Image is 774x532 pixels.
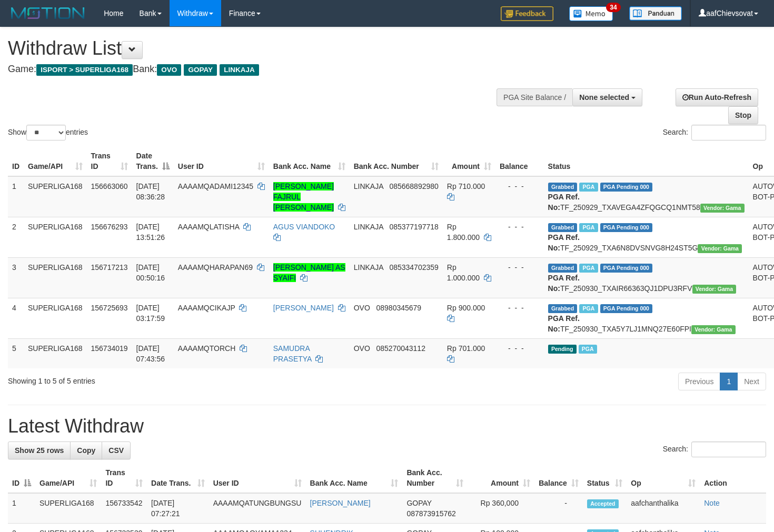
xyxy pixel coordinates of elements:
[691,125,766,140] input: Search:
[147,493,209,524] td: [DATE] 07:27:21
[544,257,749,298] td: TF_250930_TXAIR66363QJ1DPU3RFV
[273,344,312,363] a: SAMUDRA PRASETYA
[36,64,133,76] span: ISPORT > SUPERLIGA168
[544,298,749,338] td: TF_250930_TXA5Y7LJ1MNQ27E60FPI
[354,182,383,190] span: LINKAJA
[8,416,766,437] h1: Latest Withdraw
[8,257,24,298] td: 3
[26,125,66,140] select: Showentries
[136,182,165,201] span: [DATE] 08:36:28
[91,182,128,190] span: 156663060
[15,446,64,455] span: Show 25 rows
[579,304,598,313] span: Marked by aafnonsreyleab
[24,257,87,298] td: SUPERLIGA168
[569,6,613,21] img: Button%20Memo.svg
[663,441,766,457] label: Search:
[548,233,580,252] b: PGA Ref. No:
[402,463,468,493] th: Bank Acc. Number: activate to sort column ascending
[273,263,345,282] a: [PERSON_NAME] AS SYAIFI
[587,499,619,508] span: Accepted
[91,344,128,353] span: 156734019
[220,64,259,76] span: LINKAJA
[544,176,749,217] td: TF_250929_TXAVEGA4ZFQGCQ1NMT58
[24,146,87,176] th: Game/API: activate to sort column ascending
[579,264,598,273] span: Marked by aafnonsreyleab
[544,146,749,176] th: Status
[720,373,738,390] a: 1
[495,146,544,176] th: Balance
[548,345,577,354] span: Pending
[737,373,766,390] a: Next
[692,285,737,294] span: Vendor URL: https://trx31.1velocity.biz
[704,499,720,507] a: Note
[678,373,720,390] a: Previous
[579,223,598,232] span: Marked by aafsoycanthlai
[8,5,88,21] img: MOTION_logo.png
[548,274,580,293] b: PGA Ref. No:
[447,304,485,312] span: Rp 900.000
[273,223,335,231] a: AGUS VIANDOKO
[8,441,71,459] a: Show 25 rows
[579,93,629,102] span: None selected
[132,146,174,176] th: Date Trans.: activate to sort column descending
[24,298,87,338] td: SUPERLIGA168
[728,106,758,124] a: Stop
[583,463,627,493] th: Status: activate to sort column ascending
[24,217,87,257] td: SUPERLIGA168
[700,204,745,213] span: Vendor URL: https://trx31.1velocity.biz
[8,298,24,338] td: 4
[500,181,540,192] div: - - -
[174,146,269,176] th: User ID: activate to sort column ascending
[447,182,485,190] span: Rp 710.000
[627,493,700,524] td: aafchanthalika
[663,125,766,140] label: Search:
[101,493,147,524] td: 156733542
[698,244,742,253] span: Vendor URL: https://trx31.1velocity.biz
[8,338,24,368] td: 5
[548,223,578,232] span: Grabbed
[354,304,370,312] span: OVO
[447,263,480,282] span: Rp 1.000.000
[534,463,583,493] th: Balance: activate to sort column ascending
[91,263,128,272] span: 156717213
[306,463,403,493] th: Bank Acc. Name: activate to sort column ascending
[136,263,165,282] span: [DATE] 00:50:16
[447,344,485,353] span: Rp 701.000
[8,372,315,386] div: Showing 1 to 5 of 5 entries
[35,493,101,524] td: SUPERLIGA168
[209,463,306,493] th: User ID: activate to sort column ascending
[389,223,438,231] span: Copy 085377197718 to clipboard
[629,6,682,21] img: panduan.png
[8,493,35,524] td: 1
[691,325,736,334] span: Vendor URL: https://trx31.1velocity.biz
[600,223,653,232] span: PGA Pending
[8,176,24,217] td: 1
[354,344,370,353] span: OVO
[500,303,540,313] div: - - -
[178,182,253,190] span: AAAAMQADAMI12345
[700,463,766,493] th: Action
[354,223,383,231] span: LINKAJA
[600,264,653,273] span: PGA Pending
[443,146,495,176] th: Amount: activate to sort column ascending
[544,217,749,257] td: TF_250929_TXA6N8DVSNVG8H24ST5G
[8,146,24,176] th: ID
[87,146,132,176] th: Trans ID: activate to sort column ascending
[91,304,128,312] span: 156725693
[108,446,124,455] span: CSV
[35,463,101,493] th: Game/API: activate to sort column ascending
[24,176,87,217] td: SUPERLIGA168
[376,304,422,312] span: Copy 08980345679 to clipboard
[600,183,653,192] span: PGA Pending
[548,264,578,273] span: Grabbed
[209,493,306,524] td: AAAAMQATUNGBUNGSU
[273,182,334,212] a: [PERSON_NAME] FAJRUL [PERSON_NAME]
[70,441,102,459] a: Copy
[157,64,181,76] span: OVO
[676,88,758,106] a: Run Auto-Refresh
[548,314,580,333] b: PGA Ref. No:
[136,304,165,323] span: [DATE] 03:17:59
[389,263,438,272] span: Copy 085334702359 to clipboard
[606,3,620,12] span: 34
[136,223,165,242] span: [DATE] 13:51:26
